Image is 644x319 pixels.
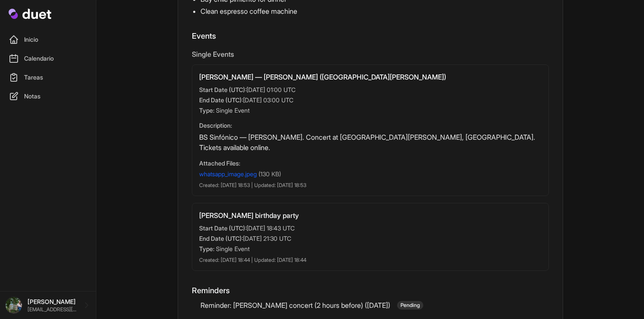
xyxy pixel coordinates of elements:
div: Created: [DATE] 18:44 | Updated: [DATE] 18:44 [199,257,542,264]
a: Inicio [5,31,91,48]
img: DSC08576_Original.jpeg [5,297,22,314]
span: Single Event [216,245,250,252]
span: End Date (UTC): [199,235,243,242]
span: Description: [199,122,232,129]
span: (130 KB) [259,170,281,178]
a: Tareas [5,69,91,86]
h2: Reminders [192,285,549,297]
p: [PERSON_NAME] [28,298,77,306]
span: Type: [199,245,214,252]
span: Attached Files: [199,159,240,167]
span: End Date (UTC): [199,96,243,104]
li: Clean espresso coffee machine [200,6,549,16]
div: Created: [DATE] 18:53 | Updated: [DATE] 18:53 [199,182,542,189]
span: Type: [199,107,214,114]
h3: [PERSON_NAME] birthday party [199,210,542,221]
a: whatsapp_image.jpeg [199,170,257,178]
div: [DATE] 01:00 UTC [199,86,542,94]
span: Reminder: [PERSON_NAME] concert (2 hours before) ([DATE]) [200,300,390,310]
div: [DATE] 03:00 UTC [199,96,542,104]
p: [EMAIL_ADDRESS][DOMAIN_NAME] [28,306,77,313]
a: Notas [5,88,91,105]
span: Single Event [216,107,250,114]
a: Calendario [5,50,91,67]
div: [DATE] 18:43 UTC [199,224,542,233]
span: Start Date (UTC): [199,224,247,232]
span: Pending [397,301,423,310]
div: [DATE] 21:30 UTC [199,234,542,243]
h2: Events [192,30,549,42]
span: Start Date (UTC): [199,86,247,93]
a: [PERSON_NAME] [EMAIL_ADDRESS][DOMAIN_NAME] [5,297,91,314]
h3: [PERSON_NAME] — [PERSON_NAME] ([GEOGRAPHIC_DATA][PERSON_NAME]) [199,72,542,82]
div: BS Sinfónico — [PERSON_NAME]. Concert at [GEOGRAPHIC_DATA][PERSON_NAME], [GEOGRAPHIC_DATA]. Ticke... [199,132,542,153]
h3: Single Events [192,49,549,59]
